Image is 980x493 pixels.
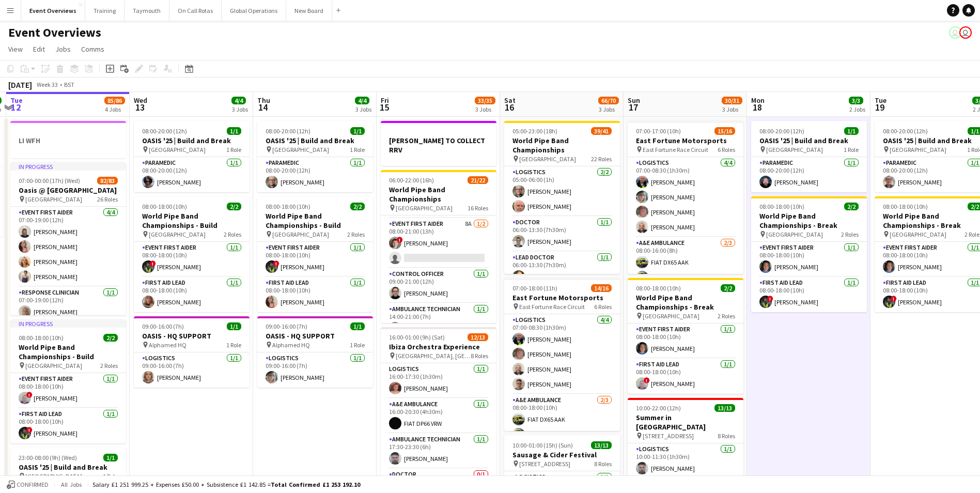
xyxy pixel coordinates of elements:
h3: East Fortune Motorsports [504,293,620,302]
span: 1 Role [844,146,859,153]
app-card-role: First Aid Lead1/108:00-18:00 (10h)![PERSON_NAME] [10,408,126,443]
span: 07:00-18:00 (11h) [512,284,557,292]
app-card-role: Logistics1/110:00-11:30 (1h30m)[PERSON_NAME] [628,443,743,479]
app-card-role: Lead Doctor1/106:00-13:30 (7h30m)[PERSON_NAME] [504,252,620,287]
span: 15 [379,101,389,113]
h3: World Pipe Band Championships - Break [751,211,867,230]
span: 2/2 [350,203,365,210]
span: [GEOGRAPHIC_DATA] [519,155,576,163]
span: 3/3 [849,97,863,104]
span: 10:00-01:00 (15h) (Sun) [512,441,573,449]
div: 09:00-16:00 (7h)1/1OASIS - HQ SUPPORT Alphamed HQ1 RoleLogistics1/109:00-16:00 (7h)[PERSON_NAME] [257,316,373,388]
span: 22 Roles [591,155,612,163]
a: View [4,42,27,56]
div: 08:00-20:00 (12h)1/1OASIS '25 | Build and Break [GEOGRAPHIC_DATA]1 RoleParamedic1/108:00-20:00 (1... [751,121,867,192]
app-card-role: A&E Ambulance1/116:00-20:30 (4h30m)FIAT DP66 VRW [381,398,496,434]
span: 08:00-20:00 (12h) [759,127,804,135]
span: ! [26,427,33,433]
h3: World Pipe Band Championships - Break [628,293,743,312]
span: 1/1 [350,322,365,330]
span: 18 [750,101,765,113]
span: 1 Role [350,341,365,349]
span: 2 Roles [347,230,365,238]
h3: Summer in [GEOGRAPHIC_DATA] [628,413,743,432]
div: 3 Jobs [475,105,495,113]
a: Edit [29,42,49,56]
div: Salary £1 251 999.25 + Expenses £50.00 + Subsistence £1 142.85 = [92,481,360,488]
span: 2/2 [844,203,859,210]
app-job-card: 06:00-22:00 (16h)21/22World Pipe Band Championships [GEOGRAPHIC_DATA]16 RolesCycle Responder (Fir... [381,170,496,323]
div: 08:00-18:00 (10h)2/2World Pipe Band Championships - Break [GEOGRAPHIC_DATA]2 RolesEvent First Aid... [751,196,867,312]
span: 4/4 [355,97,369,104]
span: 09:00-16:00 (7h) [266,322,307,330]
span: 1/1 [103,454,118,461]
app-card-role: Logistics4/407:00-08:30 (1h30m)[PERSON_NAME][PERSON_NAME][PERSON_NAME][PERSON_NAME] [504,314,620,394]
app-card-role: Event First Aider1/108:00-18:00 (10h)![PERSON_NAME] [257,242,373,277]
app-card-role: Doctor1/106:00-13:30 (7h30m)[PERSON_NAME] [504,217,620,252]
span: ! [397,237,403,243]
button: Training [85,1,125,21]
app-card-role: Response Clinician1/107:00-19:00 (12h)[PERSON_NAME] [10,287,126,322]
span: ! [767,296,773,302]
span: 1 Role [226,341,241,349]
span: 13/13 [714,404,735,412]
span: 2/2 [103,334,118,342]
span: Mon [751,96,765,105]
app-job-card: 08:00-18:00 (10h)2/2World Pipe Band Championships - Build [GEOGRAPHIC_DATA]2 RolesEvent First Aid... [257,196,373,312]
app-card-role: Event First Aider1/108:00-18:00 (10h)[PERSON_NAME] [628,323,743,359]
div: 3 Jobs [599,105,618,113]
span: Total Confirmed £1 253 192.10 [271,481,360,488]
app-job-card: LI WFH [10,121,126,158]
span: 1 Role [103,472,118,480]
span: [STREET_ADDRESS] [519,460,570,468]
span: [GEOGRAPHIC_DATA], [GEOGRAPHIC_DATA] [396,352,471,360]
h3: World Pipe Band Championships [381,185,496,204]
span: ! [891,296,897,302]
button: Global Operations [222,1,286,21]
span: 19 [873,101,886,113]
span: [GEOGRAPHIC_DATA] [766,230,823,238]
button: Taymouth [125,1,169,21]
app-card-role: Paramedic1/108:00-20:00 (12h)[PERSON_NAME] [257,157,373,192]
span: All jobs [59,481,84,488]
div: 3 Jobs [355,105,371,113]
app-card-role: First Aid Lead1/108:00-18:00 (10h)[PERSON_NAME] [257,277,373,312]
div: In progress [10,162,126,171]
app-card-role: A&E Ambulance2/308:00-16:00 (8h)FIAT DX65 AAKRenault LV15 GHA [628,237,743,302]
app-job-card: 08:00-18:00 (10h)2/2World Pipe Band Championships - Build [GEOGRAPHIC_DATA]2 RolesEvent First Aid... [134,196,250,312]
span: 07:00-00:00 (17h) (Wed) [19,177,80,184]
span: Sun [628,96,640,105]
span: [GEOGRAPHIC_DATA] [149,230,206,238]
span: 06:00-22:00 (16h) [389,176,434,184]
span: 33/35 [475,97,495,104]
div: 07:00-18:00 (11h)14/16East Fortune Motorsports East Fortune Race Circuit6 RolesLogistics4/407:00-... [504,278,620,431]
span: 6 Roles [594,303,612,311]
span: 1 Role [226,146,241,153]
span: 82/83 [97,177,118,184]
app-card-role: Control Officer1/109:00-21:00 (12h)[PERSON_NAME] [381,268,496,303]
app-user-avatar: Operations Team [959,26,972,39]
span: 85/86 [104,97,125,104]
span: 12/13 [468,333,488,341]
span: ! [26,392,33,398]
span: 1/1 [227,322,241,330]
div: 09:00-16:00 (7h)1/1OASIS - HQ SUPPORT Alphamed HQ1 RoleLogistics1/109:00-16:00 (7h)[PERSON_NAME] [134,316,250,388]
span: 2/2 [227,203,241,210]
app-user-avatar: Operations Team [949,26,961,39]
span: 23:00-08:00 (9h) (Wed) [19,454,77,461]
h3: OASIS '25 | Build and Break [134,136,250,145]
span: Alphamed HQ [149,341,186,349]
span: Sat [504,96,516,105]
app-job-card: [PERSON_NAME] TO COLLECT RRV [381,121,496,166]
h3: [PERSON_NAME] TO COLLECT RRV [381,136,496,155]
span: Confirmed [17,481,49,488]
span: 1/1 [844,127,859,135]
span: 8 Roles [594,460,612,468]
app-card-role: Ambulance Technician1/114:00-21:00 (7h) [381,303,496,338]
span: 08:00-20:00 (12h) [266,127,310,135]
app-card-role: First Aid Lead1/108:00-18:00 (10h)![PERSON_NAME] [628,359,743,394]
span: [GEOGRAPHIC_DATA] [890,146,946,153]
